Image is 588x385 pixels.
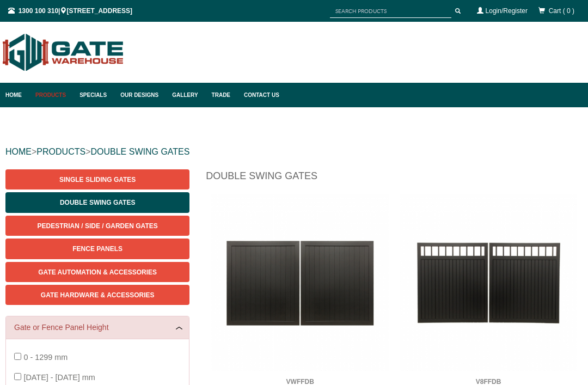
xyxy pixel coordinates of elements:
span: Fence Panels [72,245,122,253]
a: PRODUCTS [36,147,85,156]
a: Trade [206,83,238,107]
span: [DATE] - [DATE] mm [23,373,95,382]
a: Double Swing Gates [5,192,189,212]
a: Fence Panels [5,239,189,259]
a: 1300 100 310 [19,7,58,15]
a: Gate Hardware & Accessories [5,285,189,305]
a: Pedestrian / Side / Garden Gates [5,216,189,236]
span: Cart ( 0 ) [549,7,574,15]
span: Single Sliding Gates [59,176,136,184]
a: Contact Us [238,83,279,107]
span: Gate Automation & Accessories [38,268,157,276]
span: Double Swing Gates [60,199,135,206]
span: Gate Hardware & Accessories [41,291,155,299]
h1: Double Swing Gates [206,169,583,188]
a: Gallery [167,83,206,107]
span: 0 - 1299 mm [23,353,68,362]
div: > > [5,135,583,169]
a: Products [30,83,74,107]
input: SEARCH PRODUCTS [330,4,451,18]
img: V8FFDB - Flat Top (Partial Privacy approx.85%) - Double Aluminium Driveway Gates - Double Swing G... [400,194,577,371]
span: | [STREET_ADDRESS] [8,7,132,15]
a: Gate Automation & Accessories [5,262,189,282]
a: Specials [74,83,115,107]
a: Our Designs [115,83,167,107]
a: Gate or Fence Panel Height [14,322,181,333]
a: HOME [5,147,32,156]
a: DOUBLE SWING GATES [90,147,189,156]
a: Single Sliding Gates [5,169,189,190]
a: Home [5,83,30,107]
span: Pedestrian / Side / Garden Gates [38,222,158,230]
a: Login/Register [486,7,528,15]
img: VWFFDB - Flat Top (Full Privacy) - Double Aluminium Driveway Gates - Double Swing Gates - Matte B... [211,194,389,371]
